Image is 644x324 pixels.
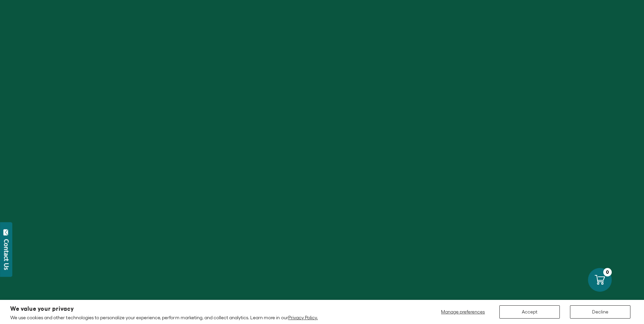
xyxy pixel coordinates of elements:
[603,268,612,276] div: 0
[10,314,318,321] p: We use cookies and other technologies to personalize your experience, perform marketing, and coll...
[10,306,318,312] h2: We value your privacy
[499,305,560,319] button: Accept
[3,239,10,270] div: Contact Us
[437,305,489,319] button: Manage preferences
[570,305,630,319] button: Decline
[288,315,318,320] a: Privacy Policy.
[441,309,485,314] span: Manage preferences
